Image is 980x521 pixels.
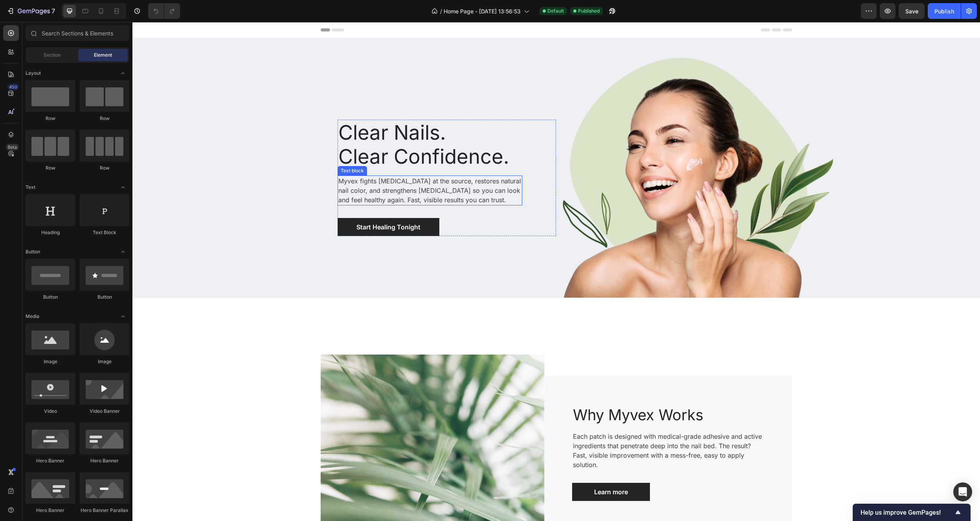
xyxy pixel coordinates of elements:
button: Save [899,3,925,19]
span: Toggle open [117,310,129,323]
a: Learn more [440,461,518,479]
h2: Why Myvex Works [440,383,632,403]
span: Text [26,184,35,191]
a: Start Healing Tonight [205,196,307,214]
div: Learn more [462,465,496,475]
span: Default [547,7,564,15]
div: Text block [207,145,233,152]
p: Each patch is designed with medical-grade adhesive and active ingredients that penetrate deep int... [440,410,631,447]
div: Image [80,358,129,365]
span: Layout [26,70,41,77]
input: Search Sections & Elements [26,25,129,41]
button: Publish [928,3,961,19]
h1: Clear Nails. Clear Confidence. [205,98,390,147]
div: Row [80,115,129,122]
div: Video Banner [80,408,129,415]
img: Alt Image [424,36,702,276]
span: Section [44,52,61,59]
div: Row [80,164,129,172]
div: Image [26,358,75,365]
span: Help us improve GemPages! [861,509,953,516]
div: Hero Banner Parallax [80,507,129,514]
span: Toggle open [117,67,129,79]
span: Media [26,313,39,320]
iframe: Design area [132,22,980,521]
div: Heading [26,229,75,236]
div: Button [80,294,129,301]
span: Button [26,248,40,255]
span: Element [94,52,112,59]
div: Hero Banner [26,507,75,514]
span: / [440,7,442,15]
button: 7 [3,3,59,19]
p: Myvex fights [MEDICAL_DATA] at the source, restores natural nail color, and strengthens [MEDICAL_... [206,154,389,183]
div: Hero Banner [80,457,129,464]
div: Publish [934,7,954,15]
div: Row [26,115,75,122]
span: Published [578,7,600,15]
div: Button [26,294,75,301]
div: 450 [7,84,19,90]
div: Row [26,164,75,172]
div: Undo/Redo [148,3,180,19]
div: Text Block [80,229,129,236]
span: Toggle open [117,246,129,258]
div: Video [26,408,75,415]
span: Save [905,8,918,15]
div: Open Intercom Messenger [953,482,972,501]
span: Toggle open [117,181,129,194]
p: 7 [51,6,55,16]
div: Hero Banner [26,457,75,464]
p: Start Healing Tonight [224,200,288,210]
div: Beta [6,144,19,150]
button: Show survey - Help us improve GemPages! [861,508,963,517]
span: Home Page - [DATE] 13:56:53 [444,7,521,15]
